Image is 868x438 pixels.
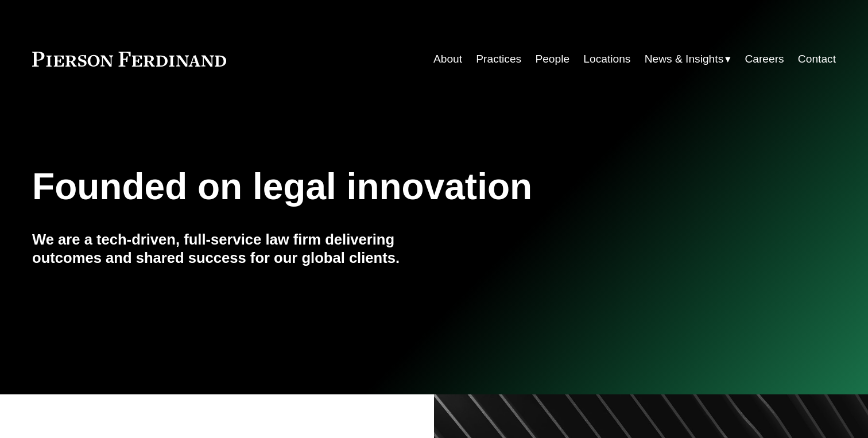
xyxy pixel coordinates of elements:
[745,48,784,70] a: Careers
[798,48,836,70] a: Contact
[476,48,521,70] a: Practices
[645,49,724,69] span: News & Insights
[583,48,630,70] a: Locations
[535,48,569,70] a: People
[645,48,731,70] a: folder dropdown
[433,48,462,70] a: About
[32,230,434,268] h4: We are a tech-driven, full-service law firm delivering outcomes and shared success for our global...
[32,166,702,208] h1: Founded on legal innovation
